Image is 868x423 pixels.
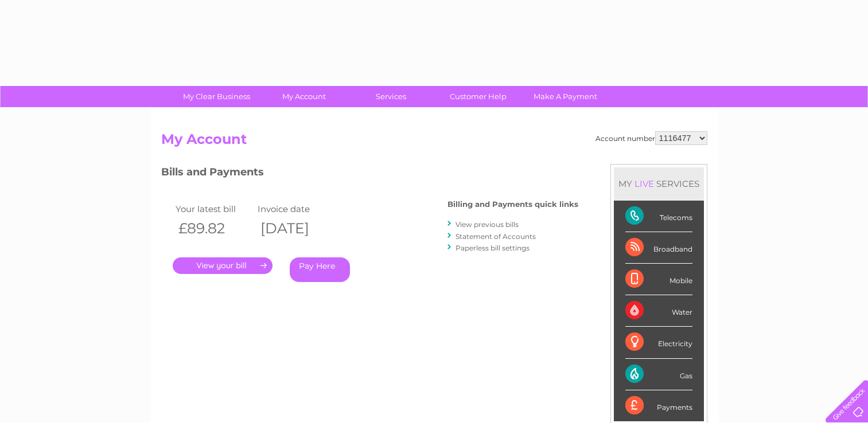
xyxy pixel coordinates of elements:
[169,86,264,107] a: My Clear Business
[614,167,704,200] div: MY SERVICES
[456,244,530,252] a: Paperless bill settings
[431,86,526,107] a: Customer Help
[255,217,337,240] th: [DATE]
[290,257,350,282] a: Pay Here
[625,232,692,264] div: Broadband
[447,200,578,209] h4: Billing and Payments quick links
[255,201,337,217] td: Invoice date
[625,264,692,295] div: Mobile
[518,86,613,107] a: Make A Payment
[456,232,536,241] a: Statement of Accounts
[161,131,707,153] h2: My Account
[625,390,692,421] div: Payments
[161,164,578,184] h3: Bills and Payments
[256,86,351,107] a: My Account
[456,220,519,229] a: View previous bills
[344,86,438,107] a: Services
[632,178,656,189] div: LIVE
[625,327,692,358] div: Electricity
[595,131,707,145] div: Account number
[173,217,255,240] th: £89.82
[625,295,692,327] div: Water
[625,359,692,390] div: Gas
[173,257,273,274] a: .
[173,201,255,217] td: Your latest bill
[625,201,692,232] div: Telecoms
